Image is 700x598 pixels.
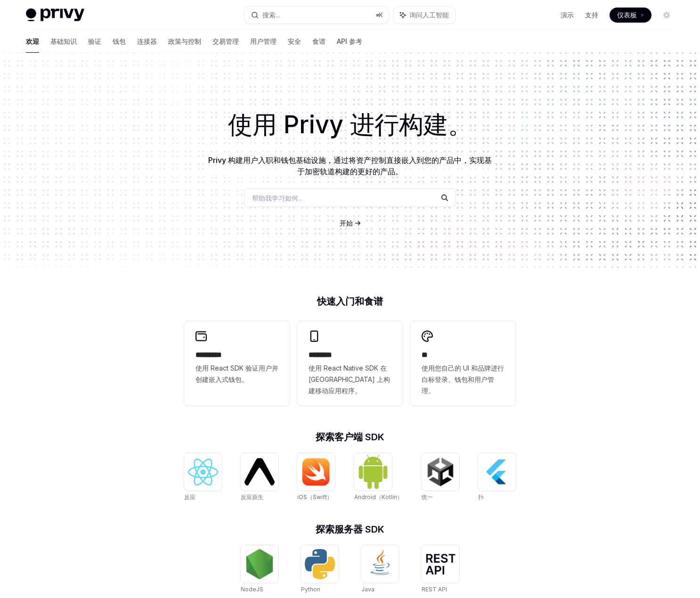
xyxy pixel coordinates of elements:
[478,453,516,502] a: 扑扑
[244,7,389,24] button: 搜索...⌘K
[305,549,335,579] img: Python
[354,493,403,501] font: Android（Kotlin）
[50,37,77,45] font: 基础知识
[288,37,301,45] font: 安全
[659,8,674,23] button: 切换暗模式
[482,457,512,487] img: 扑
[409,11,449,19] font: 询问人工智能
[137,37,157,45] font: 连接器
[301,545,339,594] a: PythonPython
[212,37,239,45] font: 交易管理
[50,30,77,53] a: 基础知识
[316,431,384,443] font: 探索客户端 SDK
[309,364,390,395] font: 使用 React Native SDK 在 [GEOGRAPHIC_DATA] 上构建移动应用程序。
[610,8,651,23] a: 仪表板
[241,586,263,593] font: NodeJS
[241,493,263,501] font: 反应原生
[361,545,399,594] a: JavaJava
[262,11,280,19] font: 搜索...
[88,37,101,45] font: 验证
[26,30,39,53] a: 欢迎
[425,554,456,574] img: REST API
[376,11,379,18] font: ⌘
[316,524,384,535] font: 探索服务器 SDK
[250,30,277,53] a: 用户管理
[228,110,472,139] font: 使用 Privy 进行构建。
[208,155,492,176] font: Privy 构建用户入职和钱包基础设施，通过将资产控制直接嵌入到您的产品中，实现基于加密轨道构建的更好的产品。
[361,586,374,593] font: Java
[297,493,333,501] font: iOS（Swift）
[561,10,574,20] a: 演示
[337,30,362,53] a: API 参考
[184,453,222,502] a: 反应反应
[137,30,157,53] a: 连接器
[288,30,301,53] a: 安全
[617,11,637,19] font: 仪表板
[113,30,126,53] a: 钱包
[354,453,403,502] a: Android（Kotlin）Android（Kotlin）
[195,364,278,383] font: 使用 React SDK 验证用户并创建嵌入式钱包。
[340,219,353,227] font: 开始
[478,493,484,501] font: 扑
[585,10,598,20] a: 支持
[317,296,383,307] font: 快速入门和食谱
[301,586,320,593] font: Python
[26,8,84,22] img: 灯光标志
[252,194,302,202] font: 帮助我学习如何...
[422,364,504,395] font: 使用您自己的 UI 和品牌进行白标登录、钱包和用户管理。
[585,11,598,19] font: 支持
[301,458,331,486] img: iOS（Swift）
[250,37,277,45] font: 用户管理
[244,458,275,485] img: 反应原生
[26,37,39,45] font: 欢迎
[113,37,126,45] font: 钱包
[88,30,101,53] a: 验证
[410,321,516,406] a: **使用您自己的 UI 和品牌进行白标登录、钱包和用户管理。
[184,493,195,501] font: 反应
[212,30,239,53] a: 交易管理
[340,218,353,228] a: 开始
[337,37,362,45] font: API 参考
[422,493,433,501] font: 统一
[422,545,459,594] a: REST APIREST API
[425,457,456,487] img: 统一
[168,30,201,53] a: 政策与控制
[422,586,447,593] font: REST API
[244,549,275,579] img: NodeJS
[358,454,388,489] img: Android（Kotlin）
[422,453,459,502] a: 统一统一
[561,11,574,19] font: 演示
[379,11,383,18] font: K
[168,37,201,45] font: 政策与控制
[365,549,395,579] img: Java
[297,453,335,502] a: iOS（Swift）iOS（Swift）
[312,37,326,45] font: 食谱
[312,30,326,53] a: 食谱
[393,7,456,24] button: 询问人工智能
[241,453,278,502] a: 反应原生反应原生
[188,459,218,485] img: 反应
[297,321,403,406] a: **** ***使用 React Native SDK 在 [GEOGRAPHIC_DATA] 上构建移动应用程序。
[241,545,278,594] a: NodeJSNodeJS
